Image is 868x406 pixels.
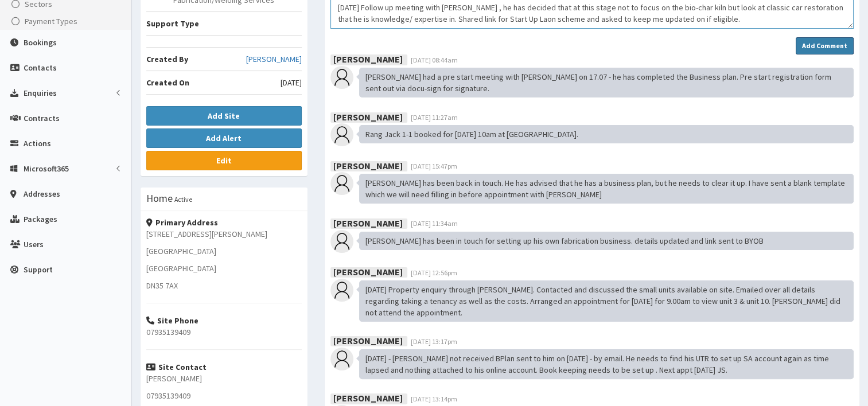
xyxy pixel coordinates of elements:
[796,37,854,54] button: Add Comment
[281,77,302,88] span: [DATE]
[24,113,60,123] span: Contracts
[146,362,207,372] strong: Site Contact
[333,392,403,404] b: [PERSON_NAME]
[359,349,854,379] div: [DATE] - [PERSON_NAME] not received BPlan sent to him on [DATE] - by email. He needs to find his ...
[146,77,189,88] b: Created On
[216,155,232,166] b: Edit
[24,63,57,73] span: Contacts
[333,53,403,65] b: [PERSON_NAME]
[146,128,302,148] button: Add Alert
[411,56,458,64] span: [DATE] 08:44am
[206,133,242,143] b: Add Alert
[333,159,403,171] b: [PERSON_NAME]
[24,264,53,275] span: Support
[174,195,192,204] small: Active
[411,395,457,403] span: [DATE] 13:14pm
[359,280,854,322] div: [DATE] Property enquiry through [PERSON_NAME]. Contacted and discussed the small units available ...
[333,217,403,228] b: [PERSON_NAME]
[146,315,198,326] strong: Site Phone
[802,41,847,50] strong: Add Comment
[146,228,302,240] p: [STREET_ADDRESS][PERSON_NAME]
[333,335,403,346] b: [PERSON_NAME]
[411,268,457,277] span: [DATE] 12:56pm
[411,162,457,170] span: [DATE] 15:47pm
[146,217,218,228] strong: Primary Address
[208,111,240,121] b: Add Site
[146,326,302,338] p: 07935139409
[146,151,302,170] a: Edit
[146,373,302,384] p: [PERSON_NAME]
[359,125,854,143] div: Rang Jack 1-1 booked for [DATE] 10am at [GEOGRAPHIC_DATA].
[411,337,457,346] span: [DATE] 13:17pm
[24,37,57,48] span: Bookings
[24,239,44,249] span: Users
[146,280,302,291] p: DN35 7AX
[24,189,60,199] span: Addresses
[24,214,57,224] span: Packages
[359,174,854,204] div: [PERSON_NAME] has been back in touch. He has advised that he has a business plan, but he needs to...
[3,13,131,30] a: Payment Types
[246,53,302,65] a: [PERSON_NAME]
[359,232,854,250] div: [PERSON_NAME] has been in touch for setting up his own fabrication business. details updated and ...
[333,266,403,278] b: [PERSON_NAME]
[146,18,199,29] b: Support Type
[333,111,403,122] b: [PERSON_NAME]
[24,163,69,174] span: Microsoft365
[24,138,51,149] span: Actions
[146,263,302,274] p: [GEOGRAPHIC_DATA]
[146,245,302,257] p: [GEOGRAPHIC_DATA]
[25,16,77,26] span: Payment Types
[411,219,458,228] span: [DATE] 11:34am
[146,193,173,204] h3: Home
[24,88,57,98] span: Enquiries
[411,113,458,122] span: [DATE] 11:27am
[146,54,188,64] b: Created By
[146,390,302,401] p: 07935139409
[359,68,854,97] div: [PERSON_NAME] had a pre start meeting with [PERSON_NAME] on 17.07 - he has completed the Business...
